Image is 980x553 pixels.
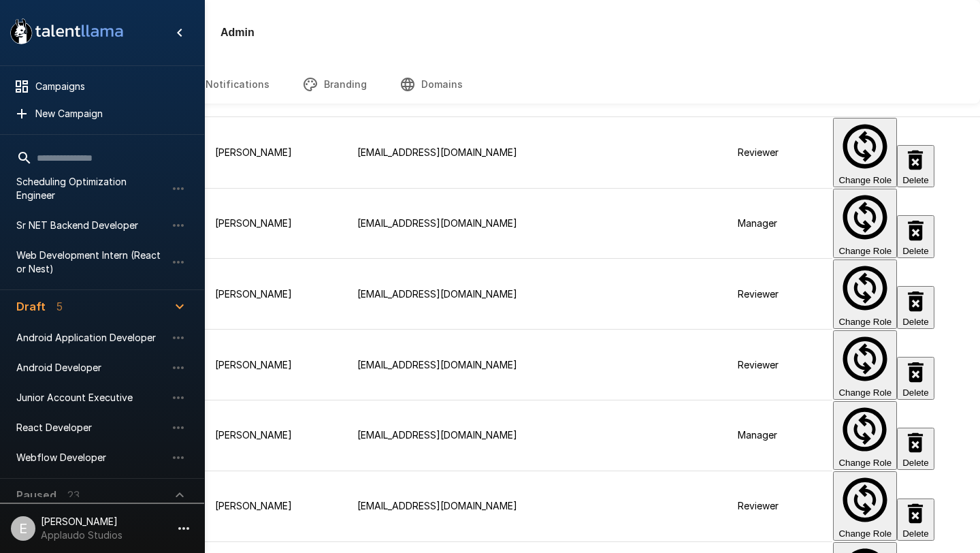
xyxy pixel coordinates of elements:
td: [PERSON_NAME] [204,330,346,400]
td: [PERSON_NAME] [204,259,346,330]
span: Manager [730,429,785,441]
td: [EMAIL_ADDRESS][DOMAIN_NAME] [346,188,719,259]
button: Change Role [833,189,897,258]
button: Branding [286,65,383,104]
button: Change Role [833,471,897,541]
button: Change Role [833,330,897,400]
button: Domains [383,65,479,104]
td: [PERSON_NAME] [204,117,346,188]
td: [PERSON_NAME] [204,471,346,541]
button: Delete [897,145,934,188]
button: Delete [897,357,934,400]
span: Reviewer [730,359,787,370]
td: [PERSON_NAME] [204,400,346,471]
button: Delete [897,428,934,471]
td: [EMAIL_ADDRESS][DOMAIN_NAME] [346,471,719,541]
span: Reviewer [730,146,787,158]
td: [PERSON_NAME] [204,188,346,259]
span: Reviewer [730,288,787,300]
button: Change Role [833,118,897,187]
span: Manager [730,217,785,229]
button: Change Role [833,259,897,329]
button: Delete [897,499,934,541]
button: Notifications [167,65,286,104]
td: [EMAIL_ADDRESS][DOMAIN_NAME] [346,259,719,330]
h4: Admin [220,27,255,39]
button: Delete [897,215,934,258]
td: [EMAIL_ADDRESS][DOMAIN_NAME] [346,117,719,188]
button: Delete [897,286,934,329]
td: [EMAIL_ADDRESS][DOMAIN_NAME] [346,400,719,471]
span: Reviewer [730,500,787,511]
td: [EMAIL_ADDRESS][DOMAIN_NAME] [346,330,719,400]
button: Change Role [833,401,897,471]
